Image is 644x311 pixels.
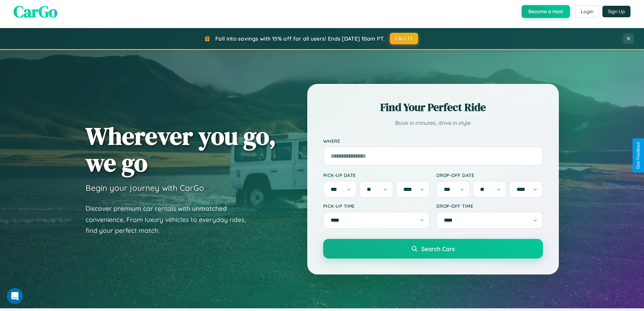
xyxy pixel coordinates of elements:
iframe: Intercom live chat [7,288,23,304]
p: Book in minutes, drive in style [323,118,543,128]
button: FALL15 [390,33,418,44]
span: Search Cars [421,245,455,252]
button: Become a Host [522,5,570,18]
label: Drop-off Time [436,203,543,209]
button: Sign Up [602,6,630,17]
p: Discover premium car rentals with unmatched convenience. From luxury vehicles to everyday rides, ... [86,203,255,236]
h1: Wherever you go, we go [86,123,276,176]
label: Where [323,138,543,144]
h2: Find Your Perfect Ride [323,100,543,115]
button: Login [575,5,599,18]
label: Pick-up Time [323,203,430,209]
span: Fall into savings with 15% off for all users! Ends [DATE] 10am PT. [215,35,385,42]
h3: Begin your journey with CarGo [86,183,204,193]
span: CarGo [14,0,57,23]
label: Pick-up Date [323,172,430,178]
label: Drop-off Date [436,172,543,178]
button: Search Cars [323,239,543,259]
div: Give Feedback [636,142,641,169]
